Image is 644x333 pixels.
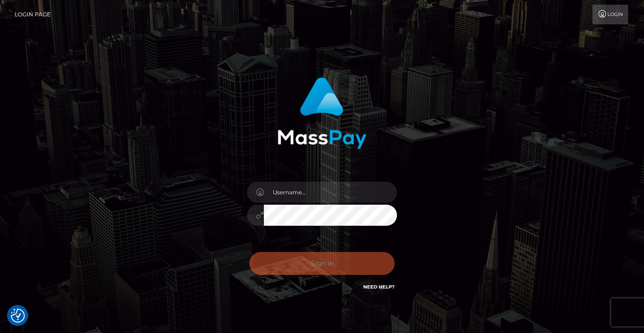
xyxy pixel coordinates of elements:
img: Revisit consent button [11,309,25,323]
input: Username... [264,182,397,203]
img: MassPay Login [277,77,367,149]
a: Need Help? [363,284,395,290]
a: Login [592,5,628,24]
button: Consent Preferences [11,309,25,323]
a: Login Page [15,5,51,24]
